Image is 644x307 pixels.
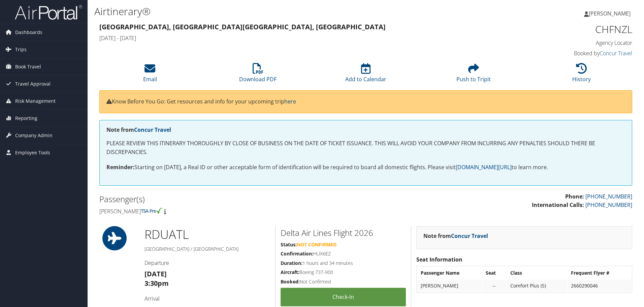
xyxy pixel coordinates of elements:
[281,260,302,266] strong: Duration:
[281,269,299,275] strong: Aircraft:
[281,227,406,239] h2: Delta Air Lines Flight 2026
[281,278,406,285] h5: Not Confirmed
[94,4,456,19] h1: Airtinerary®
[144,279,169,288] strong: 3:30pm
[507,280,567,292] td: Comfort Plus (S)
[281,260,406,267] h5: 1 hours and 34 minutes
[99,34,496,42] h4: [DATE] - [DATE]
[572,67,591,83] a: History
[144,259,270,267] h4: Departure
[144,226,270,243] h1: RDU ATL
[584,3,637,24] a: [PERSON_NAME]
[456,163,512,171] a: [DOMAIN_NAME][URL]
[568,267,631,279] th: Frequent Flyer #
[297,241,336,248] span: Not Confirmed
[507,50,632,57] h4: Booked by
[568,280,631,292] td: 2660290046
[345,67,386,83] a: Add to Calendar
[281,269,406,276] h5: Boeing 737-900
[600,50,632,57] a: Concur Travel
[15,58,41,75] span: Book Travel
[106,97,625,106] p: Know Before You Go: Get resources and info for your upcoming trip
[106,139,625,156] p: PLEASE REVIEW THIS ITINERARY THOROUGHLY BY CLOSE OF BUSINESS ON THE DATE OF TICKET ISSUANCE. THIS...
[134,126,171,133] a: Concur Travel
[141,208,163,214] img: tsa-precheck.png
[417,267,482,279] th: Passenger Name
[507,39,632,47] h4: Agency Locator
[507,267,567,279] th: Class
[15,24,42,41] span: Dashboards
[144,269,167,278] strong: [DATE]
[532,201,584,209] strong: International Calls:
[284,98,296,105] a: here
[416,256,462,263] strong: Seat Information
[482,267,506,279] th: Seat
[507,22,632,36] h1: CHFNZL
[143,67,157,83] a: Email
[585,201,632,209] a: [PHONE_NUMBER]
[15,41,27,58] span: Trips
[15,144,50,161] span: Employee Tools
[456,67,491,83] a: Push to Tripit
[565,193,584,200] strong: Phone:
[15,75,51,92] span: Travel Approval
[417,280,482,292] td: [PERSON_NAME]
[99,208,361,215] h4: [PERSON_NAME]
[15,93,56,110] span: Risk Management
[281,288,406,306] a: Check-in
[486,283,503,289] div: --
[106,163,134,171] strong: Reminder:
[99,22,386,31] strong: [GEOGRAPHIC_DATA], [GEOGRAPHIC_DATA] [GEOGRAPHIC_DATA], [GEOGRAPHIC_DATA]
[451,232,488,240] a: Concur Travel
[144,295,270,302] h4: Arrival
[239,67,277,83] a: Download PDF
[144,246,270,252] h5: [GEOGRAPHIC_DATA] / [GEOGRAPHIC_DATA]
[281,250,406,257] h5: HUX6EZ
[15,110,37,127] span: Reporting
[281,241,297,248] strong: Status:
[281,278,300,285] strong: Booked:
[106,163,625,172] p: Starting on [DATE], a Real ID or other acceptable form of identification will be required to boar...
[281,250,313,257] strong: Confirmation:
[423,232,488,240] strong: Note from
[589,10,631,17] span: [PERSON_NAME]
[15,4,82,20] img: airportal-logo.png
[585,193,632,200] a: [PHONE_NUMBER]
[106,126,171,133] strong: Note from
[15,127,53,144] span: Company Admin
[99,193,361,205] h2: Passenger(s)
